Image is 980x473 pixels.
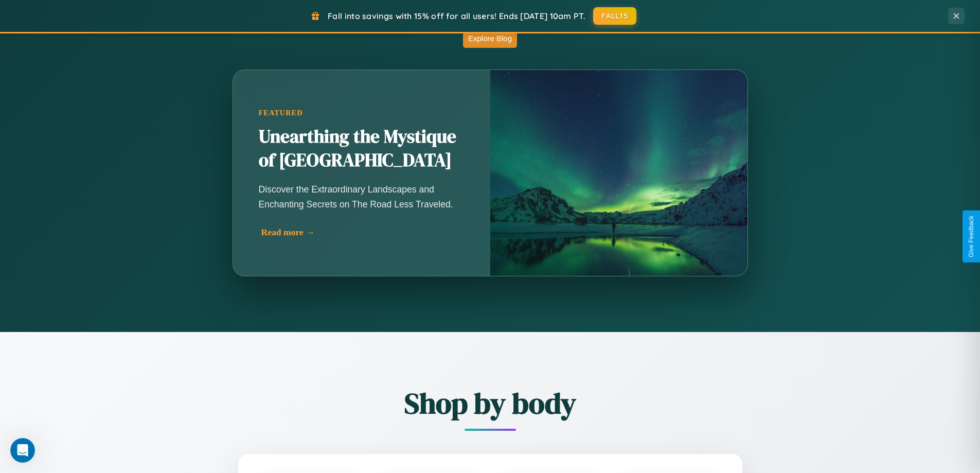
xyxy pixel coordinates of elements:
div: Give Feedback [968,216,975,257]
button: Explore Blog [463,29,517,48]
h2: Shop by body [182,383,799,423]
div: Featured [259,109,465,117]
button: FALL15 [593,7,636,25]
div: Read more → [261,227,467,238]
iframe: Intercom live chat [10,438,35,463]
span: Fall into savings with 15% off for all users! Ends [DATE] 10am PT. [328,11,585,21]
p: Discover the Extraordinary Landscapes and Enchanting Secrets on The Road Less Traveled. [259,182,465,211]
h2: Unearthing the Mystique of [GEOGRAPHIC_DATA] [259,125,465,172]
